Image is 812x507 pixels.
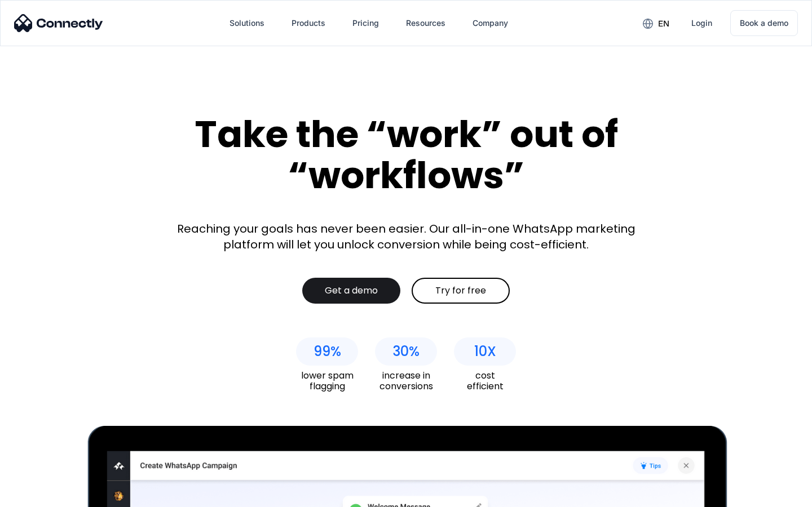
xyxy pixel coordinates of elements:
[435,285,486,296] div: Try for free
[412,278,510,304] a: Try for free
[406,15,445,31] div: Resources
[392,344,420,359] div: 30%
[454,370,516,392] div: cost efficient
[292,15,325,31] div: Products
[169,221,643,252] div: Reaching your goals has never been easier. Our all-in-one WhatsApp marketing platform will let yo...
[658,16,669,32] div: en
[474,344,496,359] div: 10X
[473,15,508,31] div: Company
[14,14,103,32] img: Connectly Logo
[296,370,358,392] div: lower spam flagging
[11,487,68,503] aside: Language selected: English
[152,114,660,195] div: Take the “work” out of “workflows”
[302,278,400,304] a: Get a demo
[375,370,437,392] div: increase in conversions
[352,15,379,31] div: Pricing
[682,10,721,37] a: Login
[730,10,798,36] a: Book a demo
[325,285,378,296] div: Get a demo
[23,487,68,503] ul: Language list
[230,15,264,31] div: Solutions
[343,10,388,37] a: Pricing
[691,15,712,31] div: Login
[314,344,341,359] div: 99%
